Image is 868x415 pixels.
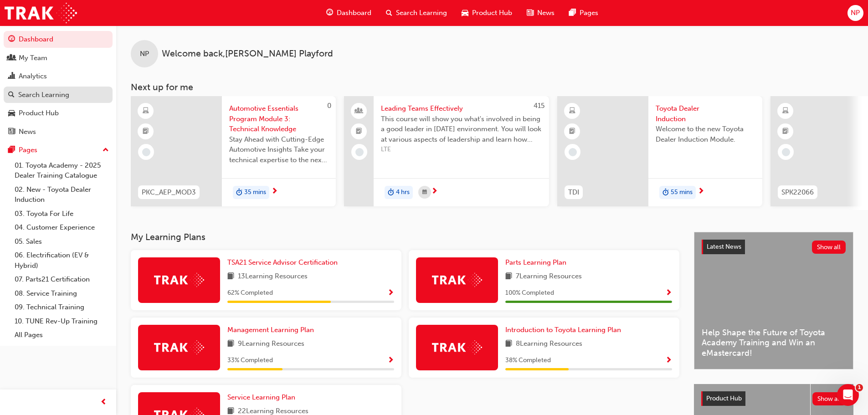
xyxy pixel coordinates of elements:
span: Show Progress [387,289,394,297]
a: My Team [4,50,113,67]
a: Latest NewsShow all [702,240,846,254]
span: NP [140,49,149,59]
span: calendar-icon [422,187,427,198]
span: learningRecordVerb_NONE-icon [782,148,790,156]
span: booktick-icon [782,126,789,138]
div: News [19,127,36,137]
span: booktick-icon [569,126,575,138]
span: search-icon [386,7,392,19]
span: Welcome back , [PERSON_NAME] Playford [162,49,333,59]
span: 1 [856,384,863,391]
img: Trak [432,340,482,354]
span: 100 % Completed [505,288,554,298]
img: Trak [154,340,204,354]
span: search-icon [8,91,15,99]
button: Show Progress [387,287,394,299]
a: 02. New - Toyota Dealer Induction [11,183,113,207]
span: booktick-icon [356,126,362,138]
button: NP [847,5,863,21]
span: learningRecordVerb_NONE-icon [142,148,150,156]
a: 03. Toyota For Life [11,207,113,221]
button: Show Progress [665,287,672,299]
a: 05. Sales [11,235,113,249]
a: TSA21 Service Advisor Certification [227,257,341,268]
span: 9 Learning Resources [238,338,304,350]
a: search-iconSearch Learning [379,4,454,22]
span: 7 Learning Resources [516,271,582,282]
span: learningResourceType_ELEARNING-icon [569,105,575,117]
span: Search Learning [396,8,447,18]
a: news-iconNews [519,4,562,22]
span: duration-icon [236,187,242,199]
a: guage-iconDashboard [319,4,379,22]
button: Show Progress [387,355,394,366]
span: Help Shape the Future of Toyota Academy Training and Win an eMastercard! [702,328,846,359]
span: learningResourceType_ELEARNING-icon [782,105,789,117]
span: prev-icon [100,397,107,408]
a: Management Learning Plan [227,325,318,335]
span: Stay Ahead with Cutting-Edge Automotive Insights Take your technical expertise to the next level ... [229,134,329,165]
span: pages-icon [8,146,15,154]
span: Management Learning Plan [227,326,314,334]
span: chart-icon [8,72,15,81]
a: TDIToyota Dealer InductionWelcome to the new Toyota Dealer Induction Module.duration-icon55 mins [557,96,762,206]
a: Dashboard [4,31,113,48]
span: next-icon [698,188,704,196]
a: 0PKC_AEP_MOD3Automotive Essentials Program Module 3: Technical KnowledgeStay Ahead with Cutting-E... [131,96,336,206]
span: Show Progress [665,289,672,297]
a: All Pages [11,328,113,342]
iframe: Intercom live chat [837,384,859,406]
span: Product Hub [472,8,512,18]
h3: My Learning Plans [131,232,679,242]
a: Latest NewsShow allHelp Shape the Future of Toyota Academy Training and Win an eMastercard! [694,232,853,369]
div: Pages [19,145,37,155]
span: 55 mins [671,187,693,198]
div: Analytics [19,71,47,82]
span: Dashboard [337,8,371,18]
span: 35 mins [244,187,266,198]
span: 33 % Completed [227,355,273,366]
span: learningRecordVerb_NONE-icon [355,148,364,156]
span: car-icon [8,109,15,118]
a: Introduction to Toyota Learning Plan [505,325,625,335]
span: Show Progress [387,357,394,365]
a: 01. Toyota Academy - 2025 Dealer Training Catalogue [11,159,113,183]
span: Automotive Essentials Program Module 3: Technical Knowledge [229,103,329,134]
span: people-icon [8,54,15,62]
span: Product Hub [706,395,742,402]
span: Toyota Dealer Induction [656,103,755,124]
span: people-icon [356,105,362,117]
a: 08. Service Training [11,287,113,301]
span: NP [851,8,860,18]
span: learningResourceType_ELEARNING-icon [143,105,149,117]
div: My Team [19,53,47,63]
span: 415 [534,102,544,110]
span: PKC_AEP_MOD3 [142,187,196,198]
a: car-iconProduct Hub [454,4,519,22]
span: TDI [568,187,579,198]
span: Parts Learning Plan [505,258,566,266]
span: Welcome to the new Toyota Dealer Induction Module. [656,124,755,144]
span: 8 Learning Resources [516,338,582,350]
span: Show Progress [665,357,672,365]
span: booktick-icon [143,126,149,138]
span: Service Learning Plan [227,393,295,401]
img: Trak [5,3,77,23]
span: next-icon [431,188,438,196]
a: Product Hub [4,105,113,122]
span: book-icon [505,338,512,350]
span: guage-icon [8,36,15,44]
span: 38 % Completed [505,355,551,366]
a: News [4,123,113,140]
span: news-icon [527,7,534,19]
a: Product HubShow all [701,391,846,406]
span: This course will show you what's involved in being a good leader in [DATE] environment. You will ... [381,114,542,145]
span: guage-icon [326,7,333,19]
a: Search Learning [4,87,113,103]
a: pages-iconPages [562,4,606,22]
span: pages-icon [569,7,576,19]
span: LTE [381,144,542,155]
span: up-icon [103,144,109,156]
a: Analytics [4,68,113,85]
